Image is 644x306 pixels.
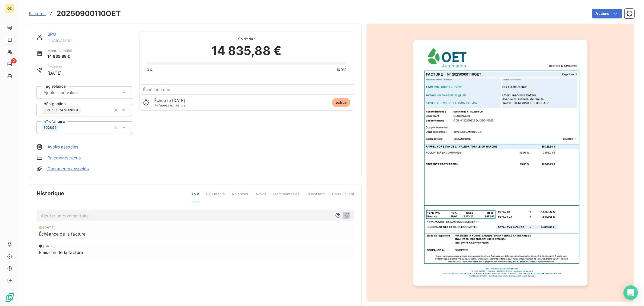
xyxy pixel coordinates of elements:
img: Logo LeanPay [5,293,14,302]
span: IRVE SCI CAMBRIDGE [43,108,79,112]
span: après échéance [154,103,186,107]
a: BPO [47,31,56,37]
span: Commentaires [274,191,300,202]
span: J+7 [154,103,160,107]
span: Historique [37,189,65,197]
span: Montant initial [47,48,72,54]
a: Documents associés [47,166,89,172]
span: Paiements [206,191,225,202]
span: 14 835,88 € [47,54,72,60]
span: Relances [232,191,248,202]
span: 0% [147,67,153,73]
div: OE [5,4,14,13]
span: Factures [29,11,46,16]
img: invoice_thumbnail [413,40,587,286]
a: Factures [29,11,46,17]
span: Émise le [47,64,62,70]
span: 802892 [43,126,56,129]
a: Paiements reçus [47,155,81,161]
span: CSCICAMBRI [47,38,132,43]
span: 2 [11,58,17,63]
span: Tout [191,191,199,202]
span: Échue le [DATE] [154,98,185,103]
span: Avoirs [255,191,266,202]
h3: 20250900110OET [56,8,121,19]
span: Portail client [332,191,354,202]
a: Avoirs associés [47,144,78,150]
span: 100% [336,67,347,73]
span: Échéance de la facture [39,231,85,237]
span: [DATE] [47,70,62,76]
span: [DATE] [43,244,55,248]
input: Ajouter une valeur [43,90,104,95]
span: Creditsafe [306,191,325,202]
span: Émission de la facture [39,249,83,256]
span: échue [332,98,350,107]
span: Échéance due [143,87,171,92]
button: Actions [592,9,622,18]
div: Open Intercom Messenger [623,285,638,300]
span: 14 835,88 € [212,42,281,60]
span: Solde dû : [147,36,347,42]
span: [DATE] [43,226,55,229]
